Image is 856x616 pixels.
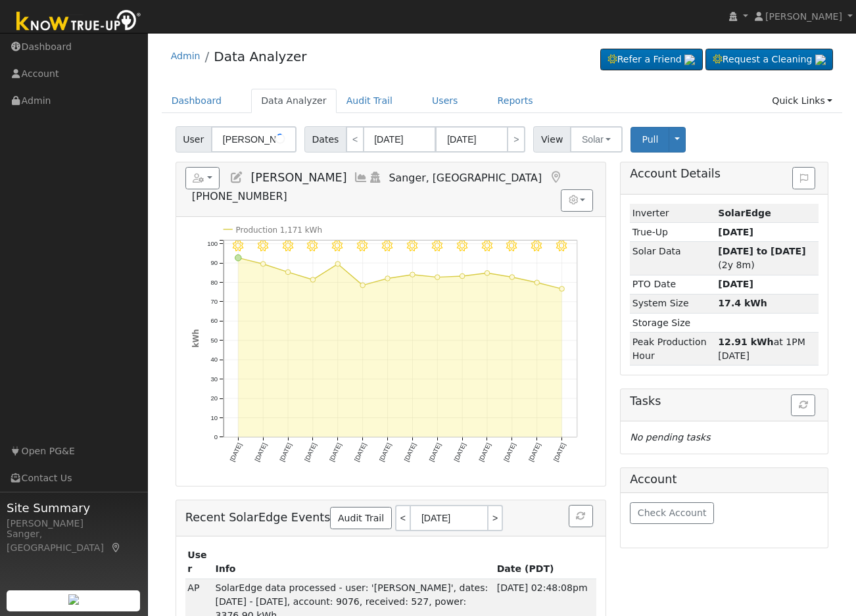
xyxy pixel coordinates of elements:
[557,241,568,252] i: 9/10 - Clear
[457,241,468,252] i: 9/06 - Clear
[718,279,753,289] span: [DATE]
[304,126,346,153] span: Dates
[638,508,707,518] span: Check Account
[357,241,368,252] i: 9/02 - MostlyClear
[428,442,443,463] text: [DATE]
[235,254,241,261] circle: onclick=""
[210,298,218,305] text: 70
[452,442,467,463] text: [DATE]
[310,277,316,283] circle: onclick=""
[630,242,716,275] td: Solar Data
[548,171,563,184] a: Map
[507,126,525,153] a: >
[389,172,542,184] span: Sanger, [GEOGRAPHIC_DATA]
[353,442,368,463] text: [DATE]
[228,442,243,463] text: [DATE]
[432,241,443,252] i: 9/05 - Clear
[360,283,366,288] circle: onclick=""
[630,473,677,486] h5: Account
[7,517,141,531] div: [PERSON_NAME]
[7,499,141,517] span: Site Summary
[176,126,212,153] span: User
[502,442,517,463] text: [DATE]
[354,171,368,184] a: Multi-Series Graph
[569,505,593,527] button: Refresh
[792,167,815,189] button: Issue History
[630,275,716,294] td: PTO Date
[207,240,218,247] text: 100
[337,89,402,113] a: Audit Trail
[630,394,819,408] h5: Tasks
[382,241,393,252] i: 9/03 - Clear
[570,126,623,153] button: Solar
[335,262,341,267] circle: onclick=""
[282,241,293,252] i: 8/30 - Clear
[488,89,543,113] a: Reports
[630,314,716,333] td: Storage Size
[718,227,753,237] strong: [DATE]
[535,280,540,285] circle: onclick=""
[494,546,596,579] th: Date (PDT)
[278,442,293,463] text: [DATE]
[630,204,716,223] td: Inverter
[407,241,418,252] i: 9/04 - Clear
[68,594,79,605] img: retrieve
[258,241,269,252] i: 8/29 - Clear
[211,126,297,153] input: Select a User
[210,337,218,344] text: 50
[718,337,773,347] strong: 12.91 kWh
[214,433,218,440] text: 0
[210,317,218,324] text: 60
[260,262,266,267] circle: onclick=""
[507,241,518,252] i: 9/08 - Clear
[762,89,842,113] a: Quick Links
[552,442,567,463] text: [DATE]
[532,241,543,252] i: 9/09 - Clear
[185,546,213,579] th: User
[162,89,232,113] a: Dashboard
[630,432,710,442] i: No pending tasks
[213,546,494,579] th: Info
[210,259,218,266] text: 90
[250,171,346,184] span: [PERSON_NAME]
[718,246,805,270] span: (2y 8m)
[718,208,771,218] strong: ID: 3410924, authorized: 08/06/25
[328,442,343,463] text: [DATE]
[718,298,767,308] strong: 17.4 kWh
[346,126,364,153] a: <
[533,126,571,153] span: View
[210,279,218,286] text: 80
[251,89,337,113] a: Data Analyzer
[488,505,503,531] a: >
[210,394,218,402] text: 20
[303,442,318,463] text: [DATE]
[285,270,291,275] circle: onclick=""
[185,505,596,531] h5: Recent SolarEdge Events
[460,273,465,279] circle: onclick=""
[630,294,716,313] td: System Size
[330,507,391,529] a: Audit Trail
[422,89,468,113] a: Users
[630,223,716,242] td: True-Up
[332,241,343,252] i: 9/01 - Clear
[716,333,819,366] td: at 1PM [DATE]
[110,542,122,553] a: Map
[435,275,440,280] circle: onclick=""
[718,246,805,256] strong: [DATE] to [DATE]
[485,270,490,275] circle: onclick=""
[630,167,819,181] h5: Account Details
[630,502,714,525] button: Check Account
[684,55,695,65] img: retrieve
[477,442,492,463] text: [DATE]
[559,287,565,292] circle: onclick=""
[253,442,268,463] text: [DATE]
[600,49,703,71] a: Refer a Friend
[235,225,322,234] text: Production 1,171 kWh
[630,127,669,153] button: Pull
[191,329,200,348] text: kWh
[210,414,218,421] text: 10
[510,275,515,280] circle: onclick=""
[192,190,287,202] span: [PHONE_NUMBER]
[229,171,244,184] a: Edit User (8973)
[378,442,393,463] text: [DATE]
